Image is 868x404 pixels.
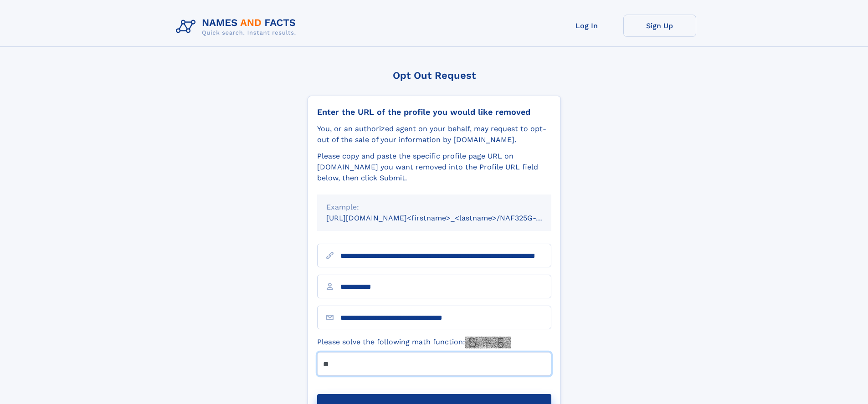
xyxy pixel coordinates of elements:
[172,15,303,39] img: Logo Names and Facts
[326,214,569,222] small: [URL][DOMAIN_NAME]<firstname>_<lastname>/NAF325G-xxxxxxxx
[317,123,551,145] div: You, or an authorized agent on your behalf, may request to opt-out of the sale of your informatio...
[317,337,511,348] label: Please solve the following math function:
[317,151,551,184] div: Please copy and paste the specific profile page URL on [DOMAIN_NAME] you want removed into the Pr...
[623,15,696,37] a: Sign Up
[308,70,561,81] div: Opt Out Request
[326,202,542,213] div: Example:
[317,107,551,117] div: Enter the URL of the profile you would like removed
[550,15,623,37] a: Log In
